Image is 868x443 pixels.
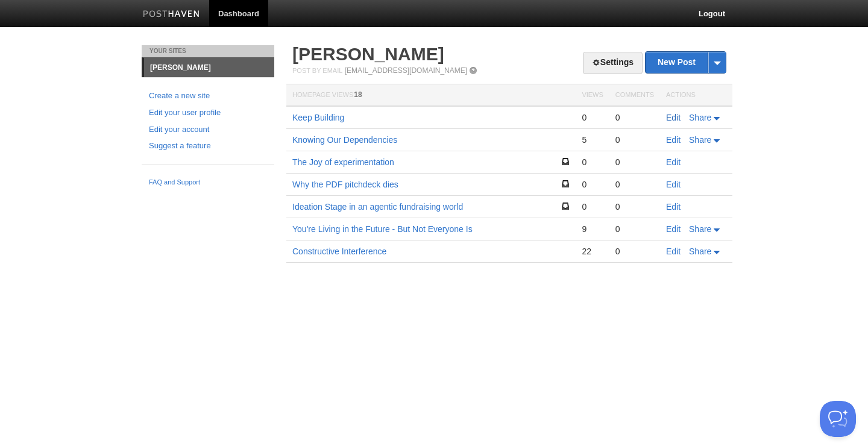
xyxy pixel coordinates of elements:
a: Knowing Our Dependencies [292,135,397,145]
li: Your Sites [142,45,274,57]
a: Edit [666,180,681,189]
a: Suggest a feature [149,140,267,152]
div: 0 [615,246,654,257]
th: Actions [660,84,732,107]
a: Edit [666,157,681,167]
a: You're Living in the Future - But Not Everyone Is [292,224,473,234]
a: Edit [666,135,681,145]
span: Post by Email [292,67,342,74]
a: Edit [666,247,681,256]
a: Edit your user profile [149,107,267,119]
a: FAQ and Support [149,177,267,188]
div: 0 [615,224,654,234]
div: 0 [615,179,654,190]
div: 0 [615,201,654,212]
div: 0 [582,201,603,212]
a: Settings [583,52,643,74]
th: Views [576,84,609,107]
iframe: Help Scout Beacon - Open [820,401,856,437]
th: Comments [609,84,660,107]
img: Posthaven-bar [143,10,200,19]
a: Why the PDF pitchdeck dies [292,180,398,189]
a: Create a new site [149,90,267,102]
a: Ideation Stage in an agentic fundraising world [292,202,463,212]
a: Constructive Interference [292,247,386,256]
span: Share [689,224,711,234]
div: 0 [582,112,603,123]
span: 18 [354,90,362,99]
th: Homepage Views [286,84,576,107]
span: Share [689,247,711,256]
a: [PERSON_NAME] [144,58,274,77]
a: New Post [646,52,726,73]
div: 0 [582,179,603,190]
div: 0 [582,157,603,168]
a: The Joy of experimentation [292,157,394,167]
a: Edit [666,224,681,234]
span: Share [689,113,711,122]
div: 22 [582,246,603,257]
a: [EMAIL_ADDRESS][DOMAIN_NAME] [345,66,467,75]
a: [PERSON_NAME] [292,44,444,64]
div: 5 [582,134,603,145]
a: Edit [666,113,681,122]
div: 0 [615,157,654,168]
span: Share [689,135,711,145]
a: Keep Building [292,113,344,122]
a: Edit your account [149,124,267,136]
a: Edit [666,202,681,212]
div: 0 [615,134,654,145]
div: 0 [615,112,654,123]
div: 9 [582,224,603,234]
